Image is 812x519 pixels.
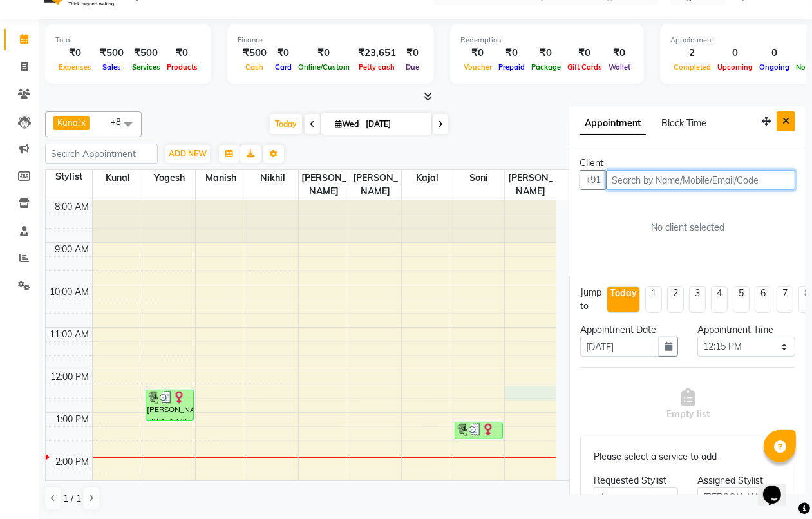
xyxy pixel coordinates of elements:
[756,46,793,61] div: 0
[689,286,706,313] li: 3
[353,46,401,61] div: ₹23,651
[243,62,267,71] span: Cash
[111,117,131,127] span: +8
[247,170,298,186] span: Nikhil
[580,112,646,135] span: Appointment
[606,170,795,190] input: Search by Name/Mobile/Email/Code
[594,474,678,487] div: Requested Stylist
[610,287,637,300] div: Today
[93,170,144,186] span: Kunal
[95,46,129,61] div: ₹500
[505,170,556,200] span: [PERSON_NAME]
[460,46,495,61] div: ₹0
[53,200,92,214] div: 8:00 AM
[495,62,528,71] span: Prepaid
[53,413,92,426] div: 1:00 PM
[777,111,795,131] button: Close
[48,328,92,341] div: 11:00 AM
[670,62,714,71] span: Completed
[99,62,124,71] span: Sales
[402,62,422,71] span: Due
[55,62,95,71] span: Expenses
[594,450,782,464] p: Please select a service to add
[272,62,295,71] span: Card
[55,46,95,61] div: ₹0
[57,117,80,127] span: Kunal
[299,170,350,200] span: [PERSON_NAME]
[455,422,502,439] div: [PERSON_NAME], TK01, 01:10 PM-01:35 PM, Threading - Eyebrows (Women),Threading - Forehead (Women)...
[165,145,210,163] button: ADD NEW
[667,286,684,313] li: 2
[402,170,453,186] span: kajal
[460,35,634,46] div: Redemption
[528,62,564,71] span: Package
[670,46,714,61] div: 2
[580,286,601,313] div: Jump to
[605,46,634,61] div: ₹0
[80,117,86,127] a: x
[53,243,92,256] div: 9:00 AM
[48,370,92,384] div: 12:00 PM
[714,46,756,61] div: 0
[53,455,92,469] div: 2:00 PM
[362,115,426,134] input: 2025-09-03
[356,62,399,71] span: Petty cash
[733,286,750,313] li: 5
[661,117,706,129] span: Block Time
[756,62,793,71] span: Ongoing
[495,46,528,61] div: ₹0
[564,62,605,71] span: Gift Cards
[129,62,164,71] span: Services
[238,35,424,46] div: Finance
[697,323,795,337] div: Appointment Time
[401,46,424,61] div: ₹0
[758,467,799,506] iframe: chat widget
[164,62,201,71] span: Products
[645,286,662,313] li: 1
[169,149,207,158] span: ADD NEW
[711,286,728,313] li: 4
[453,170,504,186] span: soni
[697,474,782,487] div: Assigned Stylist
[460,62,495,71] span: Voucher
[196,170,247,186] span: Manish
[164,46,201,61] div: ₹0
[295,46,353,61] div: ₹0
[272,46,295,61] div: ₹0
[755,286,771,313] li: 6
[350,170,401,200] span: [PERSON_NAME]
[580,170,607,190] button: +91
[580,337,659,357] input: yyyy-mm-dd
[605,62,634,71] span: Wallet
[46,170,92,184] div: Stylist
[332,119,362,129] span: Wed
[610,221,764,234] div: No client selected
[777,286,793,313] li: 7
[146,390,193,420] div: [PERSON_NAME], TK01, 12:25 PM-01:10 PM, HAIR CUTS - Kids hair cut (below)7 years (Women)
[129,46,164,61] div: ₹500
[238,46,272,61] div: ₹500
[144,170,195,186] span: yogesh
[63,492,81,505] span: 1 / 1
[270,114,302,134] span: Today
[666,388,710,421] span: Empty list
[295,62,353,71] span: Online/Custom
[580,156,795,170] div: Client
[564,46,605,61] div: ₹0
[528,46,564,61] div: ₹0
[48,285,92,299] div: 10:00 AM
[55,35,201,46] div: Total
[45,144,158,164] input: Search Appointment
[580,323,678,337] div: Appointment Date
[714,62,756,71] span: Upcoming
